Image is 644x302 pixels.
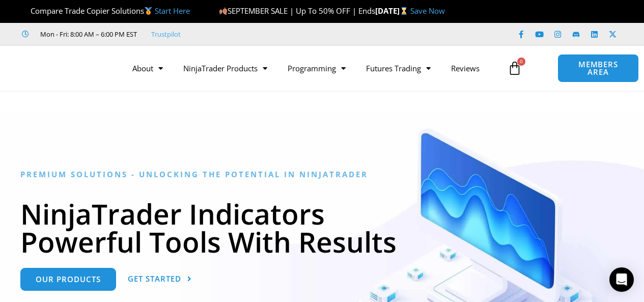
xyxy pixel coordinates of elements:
[38,28,137,40] span: Mon - Fri: 8:00 AM – 6:00 PM EST
[36,276,101,283] span: Our Products
[122,57,502,80] nav: Menu
[20,268,116,291] a: Our Products
[22,7,30,15] img: 🏆
[568,61,628,76] span: MEMBERS AREA
[10,50,119,87] img: LogoAI | Affordable Indicators – NinjaTrader
[356,57,441,80] a: Futures Trading
[557,54,638,83] a: MEMBERS AREA
[609,267,634,292] div: Open Intercom Messenger
[151,28,181,40] a: Trustpilot
[410,6,445,16] a: Save Now
[219,7,227,15] img: 🍂
[20,170,624,179] h6: Premium Solutions - Unlocking the Potential in NinjaTrader
[219,6,375,16] span: SEPTEMBER SALE | Up To 50% OFF | Ends
[517,58,525,66] span: 0
[145,7,152,15] img: 🥇
[441,57,490,80] a: Reviews
[122,57,173,80] a: About
[128,268,192,291] a: Get Started
[22,6,190,16] span: Compare Trade Copier Solutions
[20,200,624,256] h1: NinjaTrader Indicators Powerful Tools With Results
[492,53,537,83] a: 0
[375,6,410,16] strong: [DATE]
[128,275,181,283] span: Get Started
[400,7,408,15] img: ⌛
[155,6,190,16] a: Start Here
[277,57,356,80] a: Programming
[173,57,277,80] a: NinjaTrader Products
